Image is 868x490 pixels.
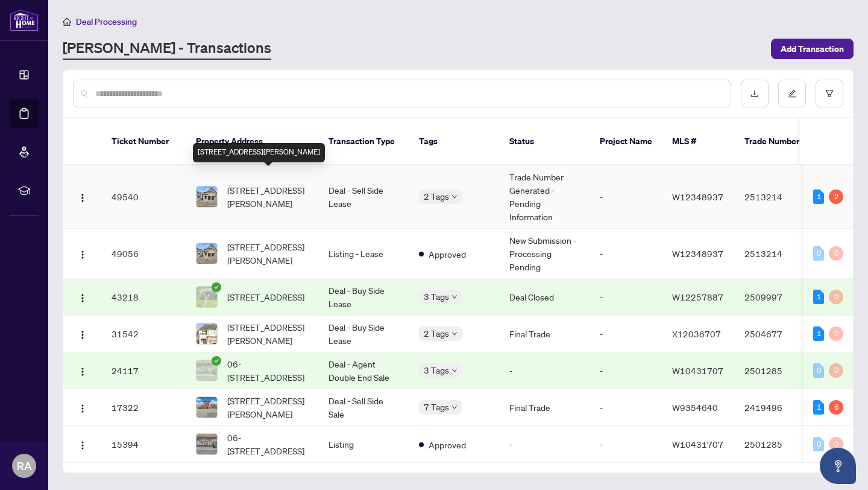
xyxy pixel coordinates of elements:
span: [STREET_ADDRESS][PERSON_NAME] [227,320,309,347]
button: filter [816,80,843,107]
button: Logo [73,324,92,343]
div: [STREET_ADDRESS][PERSON_NAME] [193,143,325,162]
div: 0 [829,363,843,378]
span: W9354640 [672,402,718,413]
th: MLS # [662,118,735,165]
span: W12348937 [672,248,723,259]
th: Project Name [590,118,662,165]
td: 2509997 [735,279,819,316]
span: X12036707 [672,328,721,339]
td: New Submission - Processing Pending [500,229,590,279]
button: Logo [73,361,92,380]
span: 2 Tags [424,189,449,203]
td: Listing - Lease [319,229,409,279]
span: W12348937 [672,191,723,202]
div: 0 [813,246,824,261]
td: - [590,229,662,279]
td: 2513214 [735,165,819,229]
td: - [500,352,590,389]
span: Approved [429,247,466,261]
td: - [590,279,662,316]
td: 24117 [102,352,186,389]
span: down [451,367,458,374]
span: download [750,89,759,98]
th: Tags [409,118,500,165]
span: home [63,17,71,26]
td: 43218 [102,279,186,316]
td: Deal - Agent Double End Sale [319,352,409,389]
td: 15394 [102,426,186,463]
span: W10431707 [672,365,723,376]
img: logo [10,9,39,31]
td: Listing [319,426,409,463]
td: - [500,426,590,463]
th: Trade Number [735,118,819,165]
span: 7 Tags [424,400,449,414]
td: - [590,352,662,389]
th: Transaction Type [319,118,409,165]
img: thumbnail-img [197,434,217,454]
td: 49056 [102,229,186,279]
button: Open asap [820,448,856,484]
span: Add Transaction [781,39,844,59]
button: Logo [73,244,92,263]
span: down [451,294,458,300]
span: 06-[STREET_ADDRESS] [227,431,309,457]
td: 2501285 [735,352,819,389]
img: Logo [78,293,87,303]
button: Add Transaction [771,39,854,59]
span: 3 Tags [424,363,449,377]
th: Ticket Number [102,118,186,165]
div: 0 [829,437,843,451]
td: 2419496 [735,389,819,426]
td: - [590,389,662,426]
a: [PERSON_NAME] - Transactions [63,38,271,60]
div: 1 [813,290,824,304]
div: 2 [829,189,843,204]
img: Logo [78,367,87,377]
td: Trade Number Generated - Pending Information [500,165,590,229]
td: - [590,426,662,463]
div: 0 [813,363,824,378]
span: W12257887 [672,291,723,302]
button: Logo [73,187,92,206]
div: 0 [829,326,843,341]
span: down [451,194,458,200]
img: thumbnail-img [197,287,217,307]
td: Deal - Buy Side Lease [319,279,409,316]
button: Logo [73,287,92,307]
td: Deal - Buy Side Lease [319,316,409,352]
div: 1 [813,400,824,415]
td: 2513214 [735,229,819,279]
span: Deal Processing [76,16,137,27]
button: download [741,80,769,107]
span: 2 Tags [424,326,449,340]
td: 17322 [102,389,186,426]
td: 31542 [102,316,186,352]
span: 3 Tags [424,290,449,304]
span: [STREET_ADDRESS] [227,290,304,304]
div: 0 [829,290,843,304]
img: thumbnail-img [197,323,217,344]
span: Approved [429,438,466,451]
div: 0 [813,437,824,451]
td: Deal - Sell Side Lease [319,165,409,229]
span: check-circle [212,356,221,366]
button: Logo [73,434,92,454]
button: edit [778,80,806,107]
span: RA [17,457,32,474]
span: down [451,331,458,337]
td: Final Trade [500,389,590,426]
span: [STREET_ADDRESS][PERSON_NAME] [227,394,309,421]
span: check-circle [212,282,221,292]
th: Status [500,118,590,165]
span: filter [825,89,834,98]
div: 0 [829,246,843,261]
span: 06-[STREET_ADDRESS] [227,357,309,384]
span: edit [788,89,796,98]
span: [STREET_ADDRESS][PERSON_NAME] [227,183,309,210]
img: thumbnail-img [197,397,217,418]
img: thumbnail-img [197,186,217,207]
td: Deal Closed [500,279,590,316]
td: 2504677 [735,316,819,352]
